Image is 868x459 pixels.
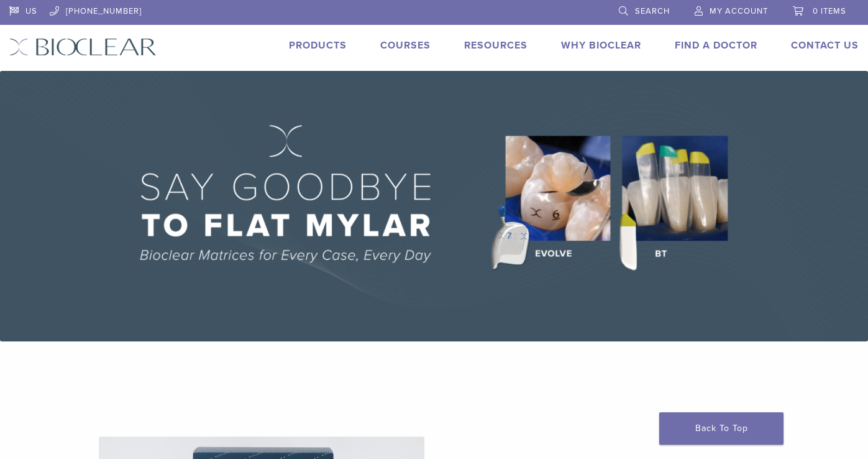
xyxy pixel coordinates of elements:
a: Products [289,39,347,52]
span: Search [635,6,670,16]
img: Bioclear [9,38,157,56]
a: Why Bioclear [561,39,641,52]
a: Resources [464,39,528,52]
a: Back To Top [659,412,783,445]
a: Contact Us [791,39,859,52]
span: 0 items [813,6,846,16]
a: Courses [380,39,431,52]
a: Find A Doctor [675,39,757,52]
span: My Account [710,6,768,16]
